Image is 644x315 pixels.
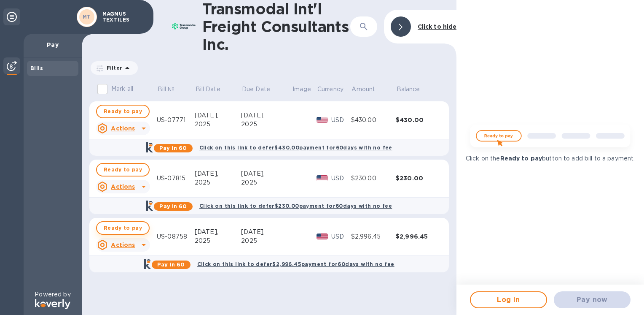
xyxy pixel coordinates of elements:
[351,174,396,183] div: $230.00
[470,291,547,308] button: Log in
[102,11,145,23] p: MAGNUS TEXTILES
[104,223,142,233] span: Ready to pay
[352,85,375,94] p: Amount
[397,85,431,94] span: Balance
[418,23,457,30] b: Click to hide
[158,85,186,94] span: Bill №
[157,261,185,268] b: Pay in 60
[157,174,195,183] div: US-07815
[331,174,351,183] p: USD
[396,232,440,241] div: $2,996.45
[241,120,292,129] div: 2025
[199,203,392,209] b: Click on this link to defer $230.00 payment for 60 days with no fee
[30,41,75,49] p: Pay
[103,64,122,71] p: Filter
[195,169,241,178] div: [DATE],
[157,232,195,241] div: US-08758
[241,236,292,245] div: 2025
[396,116,440,124] div: $430.00
[331,116,351,125] p: USD
[159,145,187,151] b: Pay in 60
[158,85,175,94] p: Bill №
[83,14,91,20] b: MT
[35,299,70,309] img: Logo
[351,116,396,125] div: $430.00
[317,234,328,239] img: USD
[111,183,135,190] u: Actions
[96,163,150,177] button: Ready to pay
[197,261,394,267] b: Click on this link to defer $2,996.45 payment for 60 days with no fee
[292,85,311,94] p: Image
[111,242,135,248] u: Actions
[241,111,292,120] div: [DATE],
[96,105,150,118] button: Ready to pay
[500,155,542,162] b: Ready to pay
[241,169,292,178] div: [DATE],
[111,125,135,132] u: Actions
[104,106,142,117] span: Ready to pay
[317,117,328,123] img: USD
[195,228,241,236] div: [DATE],
[195,120,241,129] div: 2025
[111,84,133,93] p: Mark all
[317,85,343,94] p: Currency
[397,85,420,94] p: Balance
[195,178,241,187] div: 2025
[241,178,292,187] div: 2025
[96,221,150,235] button: Ready to pay
[331,232,351,241] p: USD
[351,232,396,241] div: $2,996.45
[104,165,142,175] span: Ready to pay
[396,174,440,182] div: $230.00
[478,295,539,305] span: Log in
[317,175,328,181] img: USD
[196,85,220,94] p: Bill Date
[159,203,187,209] b: Pay in 60
[30,65,43,71] b: Bills
[35,290,70,299] p: Powered by
[157,116,195,125] div: US-07771
[241,228,292,236] div: [DATE],
[195,111,241,120] div: [DATE],
[352,85,386,94] span: Amount
[466,154,635,163] p: Click on the button to add bill to a payment.
[199,144,392,151] b: Click on this link to defer $430.00 payment for 60 days with no fee
[242,85,281,94] span: Due Date
[242,85,270,94] p: Due Date
[195,236,241,245] div: 2025
[196,85,231,94] span: Bill Date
